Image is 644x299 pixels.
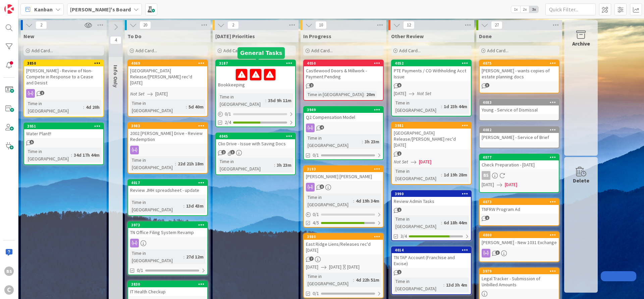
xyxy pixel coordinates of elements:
div: Time in [GEOGRAPHIC_DATA] [218,158,274,172]
div: 3981 [395,123,471,128]
div: 4052 [392,60,471,66]
div: 5d 40m [187,103,205,110]
div: Time in [GEOGRAPHIC_DATA] [130,249,183,264]
a: 4017Review JMH spreadsheet - updateTime in [GEOGRAPHIC_DATA]:13d 43m [127,179,208,216]
div: Time in [GEOGRAPHIC_DATA] [394,167,441,182]
div: Bookkeeping [216,66,295,89]
span: 2 [221,150,226,154]
div: 3983 [128,123,207,129]
i: Not Set [417,90,431,96]
div: Time in [GEOGRAPHIC_DATA] [130,199,183,213]
div: 3979 [483,269,559,274]
div: 4000 [480,232,559,238]
div: 3973 [128,222,207,228]
div: 4069 [128,60,207,66]
a: 4082[PERSON_NAME] - Service of Brief [479,126,559,148]
div: 4017 [131,180,207,185]
span: : [443,281,444,289]
a: 3990Review Admin TasksTime in [GEOGRAPHIC_DATA]:6d 18h 44m3/4 [391,190,472,241]
div: 4017Review JMH spreadsheet - update [128,180,207,195]
div: [GEOGRAPHIC_DATA] Release/[PERSON_NAME] rec'd [DATE] [128,66,207,87]
div: 3949 [304,107,383,113]
span: 0/1 [313,152,319,159]
span: 2 [485,216,489,220]
span: : [186,103,187,110]
div: 4045 [216,133,295,139]
div: 3951Water Plant!! [24,123,103,138]
div: Q2 Compensation Model [304,113,383,122]
a: 4083Young - Service of Dismissal [479,99,559,121]
span: Add Card... [311,48,333,54]
span: Kanban [34,5,53,13]
div: Time in [GEOGRAPHIC_DATA] [306,134,362,149]
div: Time in [GEOGRAPHIC_DATA] [394,215,441,230]
span: Other Review [391,33,424,40]
span: 0/1 [313,290,319,297]
a: 4069[GEOGRAPHIC_DATA] Release/[PERSON_NAME] rec'd [DATE]Not Set[DATE]Time in [GEOGRAPHIC_DATA]:5d... [127,60,208,117]
div: 4050 [307,61,383,66]
div: 35d 9h 11m [266,97,293,104]
div: TN TAP Account (Franchise and Excise) [392,253,471,268]
div: Legal Tracker - Submission of Unbilled Amounts [480,274,559,289]
div: 4077Check Preparation - [DATE] [480,154,559,169]
span: [DATE] [329,264,341,271]
span: : [362,138,363,145]
div: 0/1 [304,210,383,219]
span: : [353,197,354,205]
div: Time in [GEOGRAPHIC_DATA] [26,100,83,115]
span: : [265,97,266,104]
span: : [441,171,442,178]
div: 1d 23h 44m [442,103,469,110]
span: 2 [36,21,47,29]
div: 4045Clio Drive - Issue with Saving Docs [216,133,295,148]
a: 3973TN Office Filing System RevampTime in [GEOGRAPHIC_DATA]:27d 12m0/1 [127,221,208,275]
div: Review Admin Tasks [392,197,471,206]
div: Time in [GEOGRAPHIC_DATA] [130,156,175,171]
div: Time in [GEOGRAPHIC_DATA] [130,99,186,114]
div: Check Preparation - [DATE] [480,160,559,169]
div: 3193 [304,166,383,172]
div: 13d 3h 4m [444,281,469,289]
span: 2 [40,91,44,95]
a: 3981[GEOGRAPHIC_DATA] Release/[PERSON_NAME] rec'd [DATE]Not Set[DATE]Time in [GEOGRAPHIC_DATA]:1d... [391,122,472,185]
span: [DATE] [482,181,494,188]
span: : [183,202,184,210]
div: [PERSON_NAME] [PERSON_NAME] [304,172,383,181]
div: 3980East Ridge Liens/Releases rec'd [DATE] [304,234,383,254]
div: 3830 [131,282,207,287]
div: 4075[PERSON_NAME] - wants copies of estate planning docs [480,60,559,81]
div: 4073 [483,200,559,204]
span: 2/4 [225,119,231,126]
div: 4083 [483,100,559,105]
span: 1 [397,270,401,274]
div: [PERSON_NAME] - wants copies of estate planning docs [480,66,559,81]
a: 4014TN TAP Account (Franchise and Excise)Time in [GEOGRAPHIC_DATA]:13d 3h 4m [391,246,472,295]
div: 13d 43m [184,202,205,210]
div: 4d 19h 34m [354,197,381,205]
a: 3187BookkeepingTime in [GEOGRAPHIC_DATA]:35d 9h 11m0/12/4 [215,60,296,127]
div: Time in [GEOGRAPHIC_DATA] [394,99,441,114]
a: 4075[PERSON_NAME] - wants copies of estate planning docs [479,60,559,93]
div: 3951 [27,124,103,129]
div: 6d 18h 44m [442,219,469,226]
div: 4069[GEOGRAPHIC_DATA] Release/[PERSON_NAME] rec'd [DATE] [128,60,207,87]
div: [PERSON_NAME] - Service of Brief [480,133,559,142]
span: : [71,151,72,159]
a: 3193[PERSON_NAME] [PERSON_NAME]Time in [GEOGRAPHIC_DATA]:4d 19h 34m0/14/5 [303,165,384,228]
span: Add Card... [223,48,245,54]
div: 4082[PERSON_NAME] - Service of Brief [480,127,559,142]
div: 4050 [304,60,383,66]
span: 4 [320,125,324,130]
span: 2 [309,83,314,87]
div: 1d 19h 28m [442,171,469,178]
span: Add Card... [487,48,508,54]
span: : [441,219,442,226]
div: 3990 [395,192,471,196]
span: 3 [485,83,489,87]
div: 3951 [24,123,103,129]
div: 4d 20h [84,103,101,111]
div: Review JMH spreadsheet - update [128,186,207,195]
span: : [183,253,184,260]
span: 3/4 [400,233,407,240]
i: Not Set [130,91,145,97]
